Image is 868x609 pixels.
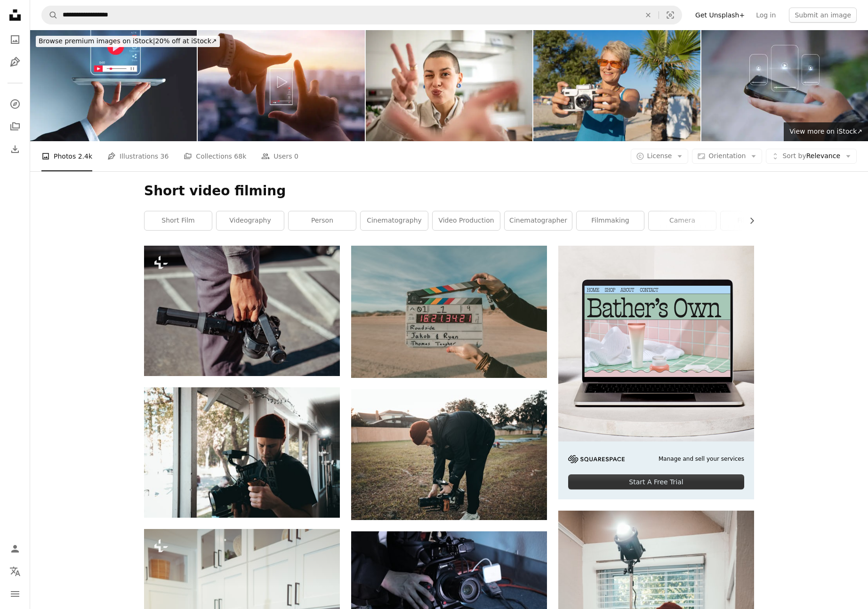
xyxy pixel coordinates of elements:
[789,128,862,135] span: View more on iStock ↗
[6,30,24,49] a: Photos
[6,95,24,113] a: Explore
[708,152,746,160] span: Orientation
[6,539,24,558] a: Log in / Sign up
[217,211,284,230] a: videography
[351,307,547,316] a: clap board roadside Jakob and Ryan
[568,474,744,489] div: Start A Free Trial
[721,211,788,230] a: filmmaker
[692,149,762,164] button: Orientation
[36,36,220,47] div: 20% off at iStock ↗
[107,141,169,171] a: Illustrations 36
[782,152,806,160] span: Sort by
[144,387,340,518] img: man holding camera
[144,246,340,376] img: a person holding a camera in their hand
[649,211,716,230] a: camera
[145,211,212,230] a: short film
[144,448,340,457] a: man holding camera
[42,6,58,24] button: Search Unsplash
[234,151,246,161] span: 68k
[659,455,744,463] span: Manage and sell your services
[766,149,857,164] button: Sort byRelevance
[6,53,24,72] a: Illustrations
[6,140,24,159] a: Download History
[6,562,24,581] button: Language
[638,6,659,24] button: Clear
[782,152,840,161] span: Relevance
[631,149,689,164] button: License
[433,211,500,230] a: video production
[366,30,532,141] img: A young girl with short hair is taking a selfie, chatting online or recording a video for her vlo...
[198,30,364,141] img: vertical video or short video marketing concept. Photo sign made by human hands on blurred sunset...
[184,141,246,171] a: Collections 68k
[294,151,298,161] span: 0
[568,455,625,463] img: file-1705255347840-230a6ab5bca9image
[505,211,572,230] a: cinematographer
[743,211,754,230] button: scroll list to the right
[351,246,547,378] img: clap board roadside Jakob and Ryan
[144,183,754,200] h1: Short video filming
[659,6,682,24] button: Visual search
[647,152,672,160] span: License
[533,30,700,141] img: A middle-aged woman using a vintage camera
[558,246,754,441] img: file-1707883121023-8e3502977149image
[30,30,197,141] img: Short video and social media concept
[261,141,298,171] a: Users 0
[701,30,868,141] img: Short,vertical Video marketing concept.
[690,8,750,23] a: Get Unsplash+
[41,6,682,24] form: Find visuals sitewide
[6,117,24,136] a: Collections
[351,389,547,520] img: man wearing black jacket holding video camera
[161,151,169,161] span: 36
[289,211,356,230] a: person
[361,211,428,230] a: cinematography
[6,585,24,603] button: Menu
[39,37,155,45] span: Browse premium images on iStock |
[558,246,754,499] a: Manage and sell your servicesStart A Free Trial
[144,306,340,315] a: a person holding a camera in their hand
[351,592,547,601] a: black sony dslr camera on black table
[351,450,547,458] a: man wearing black jacket holding video camera
[577,211,644,230] a: filmmaking
[789,8,857,23] button: Submit an image
[784,122,868,141] a: View more on iStock↗
[750,8,781,23] a: Log in
[30,30,225,53] a: Browse premium images on iStock|20% off at iStock↗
